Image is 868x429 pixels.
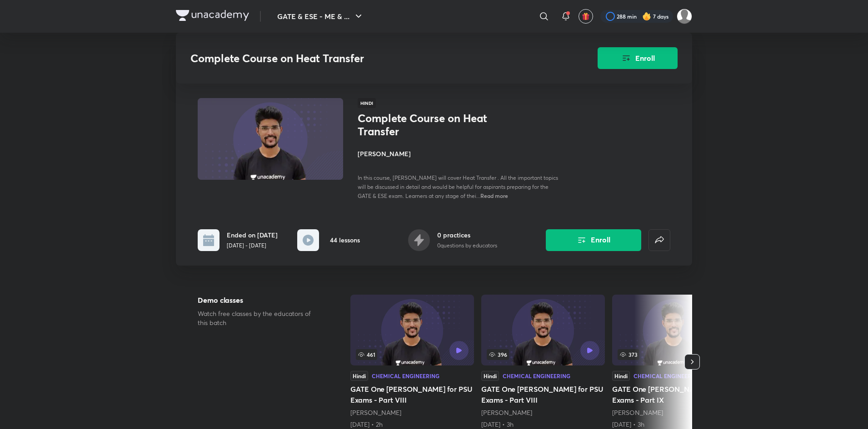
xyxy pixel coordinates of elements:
[350,295,474,429] a: GATE One Mark PYQs for PSU Exams - Part VIII
[176,10,249,21] img: Company Logo
[612,295,736,429] a: 373HindiChemical EngineeringGATE One [PERSON_NAME] for PSU Exams - Part IX[PERSON_NAME][DATE] • 3h
[642,12,651,21] img: streak
[350,408,401,417] a: [PERSON_NAME]
[481,408,532,417] a: [PERSON_NAME]
[372,373,439,379] div: Chemical Engineering
[437,242,497,250] p: 0 questions by educators
[350,384,474,405] h5: GATE One [PERSON_NAME] for PSU Exams - Part VIII
[481,295,605,429] a: 396HindiChemical EngineeringGATE One [PERSON_NAME] for PSU Exams - Part VIII[PERSON_NAME][DATE] • 3h
[358,174,558,199] span: In this course, [PERSON_NAME] will cover Heat Transfer . All the important topics will be discuss...
[358,149,561,158] h4: [PERSON_NAME]
[618,349,639,360] span: 373
[480,192,508,199] span: Read more
[634,373,701,379] div: Chemical Engineering
[481,371,499,381] div: Hindi
[227,230,278,240] h6: Ended on [DATE]
[649,229,670,251] button: false
[350,371,368,381] div: Hindi
[437,230,497,240] h6: 0 practices
[176,10,249,23] a: Company Logo
[612,408,736,417] div: Devendra Poonia
[190,52,546,65] h3: Complete Course on Heat Transfer
[350,420,474,429] div: 13th Apr • 2h
[612,384,736,405] h5: GATE One [PERSON_NAME] for PSU Exams - Part IX
[358,98,376,108] span: Hindi
[487,349,509,360] span: 396
[612,371,630,381] div: Hindi
[481,295,605,429] a: GATE One Mark PYQs for PSU Exams - Part VIII
[546,229,641,251] button: Enroll
[330,235,360,245] h6: 44 lessons
[582,12,590,20] img: avatar
[350,295,474,429] a: 461HindiChemical EngineeringGATE One [PERSON_NAME] for PSU Exams - Part VIII[PERSON_NAME][DATE] • 2h
[612,295,736,429] a: GATE One Mark PYQs for PSU Exams - Part IX
[579,9,593,24] button: avatar
[481,384,605,405] h5: GATE One [PERSON_NAME] for PSU Exams - Part VIII
[677,9,692,24] img: Prakhar Mishra
[227,242,278,250] p: [DATE] - [DATE]
[198,309,321,327] p: Watch free classes by the educators of this batch
[612,420,736,429] div: 19th Apr • 3h
[503,373,570,379] div: Chemical Engineering
[356,349,377,360] span: 461
[272,7,369,25] button: GATE & ESE - ME & ...
[598,47,678,69] button: Enroll
[358,112,506,138] h1: Complete Course on Heat Transfer
[350,408,474,417] div: Devendra Poonia
[196,97,344,181] img: Thumbnail
[612,408,663,417] a: [PERSON_NAME]
[198,295,321,306] h5: Demo classes
[481,408,605,417] div: Devendra Poonia
[481,420,605,429] div: 14th Apr • 3h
